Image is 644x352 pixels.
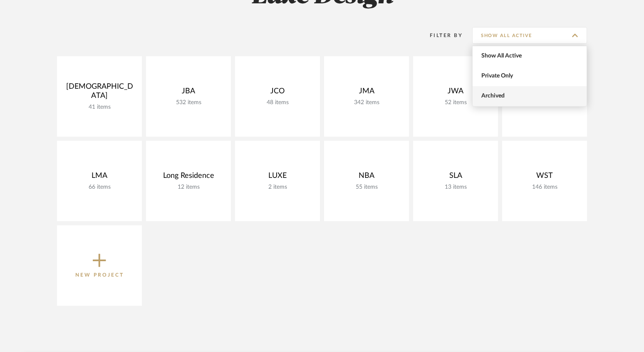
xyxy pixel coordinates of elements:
[153,87,224,99] div: JBA
[75,271,124,279] p: New Project
[64,184,135,191] div: 66 items
[57,225,142,306] button: New Project
[64,104,135,111] div: 41 items
[419,31,463,40] div: Filter By
[242,171,313,184] div: LUXE
[242,99,313,106] div: 48 items
[64,82,135,104] div: [DEMOGRAPHIC_DATA]
[420,171,491,184] div: SLA
[481,52,580,60] span: Show All Active
[331,184,402,191] div: 55 items
[420,184,491,191] div: 13 items
[153,99,224,106] div: 532 items
[153,171,224,184] div: Long Residence
[242,184,313,191] div: 2 items
[64,171,135,184] div: LMA
[331,171,402,184] div: NBA
[420,99,491,106] div: 52 items
[331,87,402,99] div: JMA
[242,87,313,99] div: JCO
[509,171,580,184] div: WST
[153,184,224,191] div: 12 items
[481,92,580,100] span: Archived
[420,87,491,99] div: JWA
[481,72,580,80] span: Private Only
[509,184,580,191] div: 146 items
[331,99,402,106] div: 342 items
